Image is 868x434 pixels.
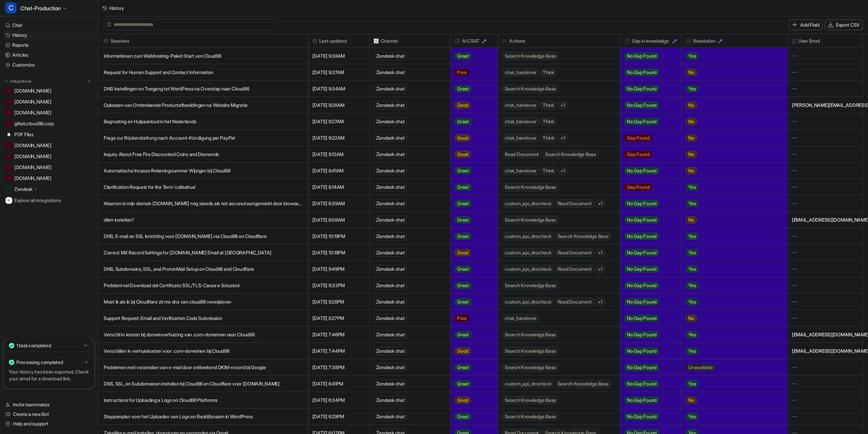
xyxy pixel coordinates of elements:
[14,175,51,182] span: [DOMAIN_NAME]
[502,216,558,224] span: Search Knowledge Base
[455,102,471,109] span: Good
[451,310,494,326] button: Poor
[502,167,539,175] span: chat_handover
[374,134,407,142] div: Zendesk chat
[555,232,611,240] span: Search Knowledge Base
[624,200,659,207] span: No Gap Found
[3,30,95,40] a: History
[789,20,822,30] button: Add Field
[455,364,471,371] span: Great
[311,130,367,146] span: [DATE] 9:22AM
[620,81,676,97] button: No Gap Found
[104,261,303,277] p: DNS, Subdomains, SSL, and ProtonMail Setup on Cloud86 and Cloudflare
[620,310,676,326] button: No Gap Found
[686,151,697,158] span: No
[14,195,92,206] span: Explore all integrations
[104,294,303,310] p: Moet ik als ik bij Cloudflare zit me dns van cloud86 verwijderen
[620,113,676,130] button: No Gap Found
[451,294,494,310] button: Great
[595,249,605,257] span: + 1
[14,109,51,116] span: [DOMAIN_NAME]
[311,48,367,64] span: [DATE] 9:38AM
[788,212,863,228] div: [EMAIL_ADDRESS][DOMAIN_NAME]
[311,343,367,359] span: [DATE] 7:44PM
[624,413,659,420] span: No Gap Found
[558,134,568,142] span: + 1
[595,265,605,273] span: + 1
[451,408,494,425] button: Great
[311,261,367,277] span: [DATE] 9:49PM
[374,183,407,191] div: Zendesk chat
[788,97,863,113] div: [PERSON_NAME][EMAIL_ADDRESS][DOMAIN_NAME]
[311,212,367,228] span: [DATE] 6:08AM
[14,98,51,105] span: [DOMAIN_NAME]
[502,314,539,322] span: chat_handover
[540,167,557,175] span: Think
[451,130,494,146] button: Good
[20,3,61,13] span: Chat-Production
[682,146,779,163] button: No
[451,244,494,261] button: Good
[7,100,11,104] img: docs.litespeedtech.com
[101,34,305,48] span: Sessions
[682,261,779,277] button: Yes
[311,64,367,81] span: [DATE] 9:37AM
[374,199,407,208] div: Zendesk chat
[555,249,594,257] span: Read Document
[558,101,568,109] span: + 1
[311,228,367,244] span: [DATE] 10:19PM
[555,298,594,306] span: Read Document
[540,101,557,109] span: Think
[451,179,494,195] button: Great
[3,173,95,183] a: check86.nl[DOMAIN_NAME]
[502,232,554,240] span: custom_api_dnscheck
[620,228,676,244] button: No Gap Found
[455,413,471,420] span: Great
[555,265,594,273] span: Read Document
[682,130,779,146] button: No
[311,81,367,97] span: [DATE] 9:34AM
[311,195,367,212] span: [DATE] 6:39AM
[374,150,407,158] div: Zendesk chat
[3,20,95,30] a: Chat
[104,195,303,212] p: Waarom is mijn domein [DOMAIN_NAME] nog steeds als not secured aangemerkt door browsers?
[451,163,494,179] button: Great
[624,216,659,223] span: No Gap Found
[624,380,659,387] span: No Gap Found
[620,326,676,343] button: No Gap Found
[620,376,676,392] button: No Gap Found
[3,152,95,161] a: www.hostinger.com[DOMAIN_NAME]
[104,146,303,163] p: Inquiry About Free Fire Discounted Coins and Diamonds
[455,85,471,92] span: Great
[3,196,95,205] a: Explore all integrations
[455,233,471,240] span: Great
[455,348,471,354] span: Good
[620,48,676,64] button: No Gap Found
[455,298,471,305] span: Great
[7,89,11,93] img: cloud86.io
[686,53,698,59] span: Yes
[7,176,11,180] img: check86.nl
[455,184,471,191] span: Great
[620,277,676,294] button: No Gap Found
[14,186,32,193] p: Zendesk
[311,244,367,261] span: [DATE] 10:18PM
[311,359,367,376] span: [DATE] 7:38PM
[14,153,51,160] span: [DOMAIN_NAME]
[311,163,367,179] span: [DATE] 8:41AM
[455,69,469,76] span: Poor
[455,200,471,207] span: Great
[825,20,863,30] button: Export CSV
[374,101,407,109] div: Zendesk chat
[3,130,95,139] a: PDF FilesPDF Files
[624,233,659,240] span: No Gap Found
[104,228,303,244] p: DNS, E-mail en SSL Inrichting voor [DOMAIN_NAME] via Cloud86 en Cloudflare
[14,87,51,94] span: [DOMAIN_NAME]
[620,146,676,163] button: Gap Found
[502,52,558,60] span: Search Knowledge Base
[451,343,494,359] button: Good
[682,97,779,113] button: No
[374,232,407,240] div: Zendesk chat
[104,163,303,179] p: Automatische Incasso Rekeningnummer Wijzigen bij Cloud86
[543,150,599,158] span: Search Knowledge Base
